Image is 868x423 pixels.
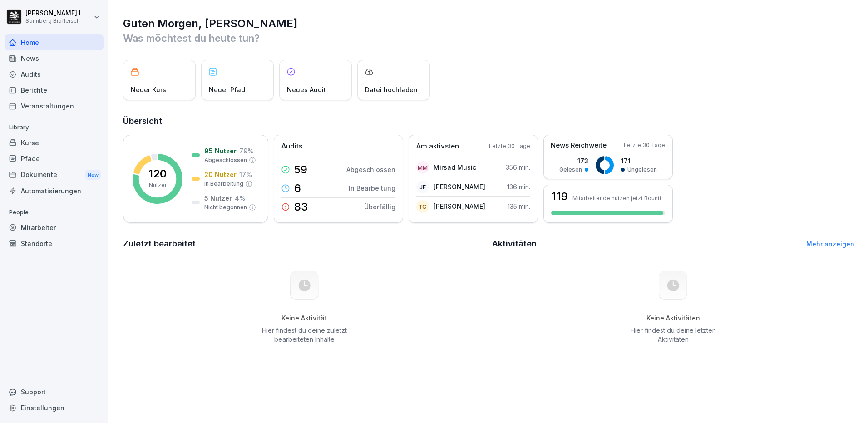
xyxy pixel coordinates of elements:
[416,161,429,174] div: MM
[434,182,485,192] p: [PERSON_NAME]
[5,50,104,66] a: News
[287,85,326,94] p: Neues Audit
[627,326,719,344] p: Hier findest du deine letzten Aktivitäten
[204,193,232,203] p: 5 Nutzer
[5,98,104,114] a: Veranstaltungen
[204,156,247,164] p: Abgeschlossen
[294,164,307,175] p: 59
[5,151,104,167] a: Pfade
[131,85,166,94] p: Neuer Kurs
[204,170,237,179] p: 20 Nutzer
[209,85,245,94] p: Neuer Pfad
[281,141,302,152] p: Audits
[294,202,308,212] p: 83
[5,66,104,82] a: Audits
[507,182,530,192] p: 136 min.
[204,203,247,211] p: Nicht begonnen
[239,170,252,179] p: 17 %
[624,141,665,149] p: Letzte 30 Tage
[204,146,237,156] p: 95 Nutzer
[506,162,530,172] p: 356 min.
[123,237,486,250] h2: Zuletzt bearbeitet
[5,220,104,236] a: Mitarbeiter
[5,120,104,135] p: Library
[5,400,104,416] a: Einstellungen
[434,202,485,211] p: [PERSON_NAME]
[627,166,657,174] p: Ungelesen
[123,16,854,31] h1: Guten Morgen, [PERSON_NAME]
[85,170,101,180] div: New
[349,183,395,193] p: In Bearbeitung
[416,200,429,213] div: TC
[5,167,104,183] a: DokumenteNew
[258,314,350,322] h5: Keine Aktivität
[5,82,104,98] a: Berichte
[346,165,395,174] p: Abgeschlossen
[25,10,92,17] p: [PERSON_NAME] Lumetsberger
[365,85,418,94] p: Datei hochladen
[5,183,104,199] a: Automatisierungen
[551,140,607,151] p: News Reichweite
[294,183,301,194] p: 6
[204,180,243,188] p: In Bearbeitung
[489,142,530,150] p: Letzte 30 Tage
[5,34,104,50] a: Home
[416,141,459,152] p: Am aktivsten
[434,162,476,172] p: Mirsad Music
[559,166,582,174] p: Gelesen
[123,31,854,45] p: Was möchtest du heute tun?
[123,115,854,128] h2: Übersicht
[5,205,104,220] p: People
[364,202,395,211] p: Überfällig
[25,18,92,24] p: Sonnberg Biofleisch
[572,195,661,202] p: Mitarbeitende nutzen jetzt Bounti
[148,168,167,179] p: 120
[508,202,530,211] p: 135 min.
[149,181,167,189] p: Nutzer
[416,181,429,193] div: JF
[5,135,104,151] a: Kurse
[5,236,104,251] a: Standorte
[235,193,245,203] p: 4 %
[551,191,568,202] h3: 119
[492,237,537,250] h2: Aktivitäten
[627,314,719,322] h5: Keine Aktivitäten
[5,384,104,400] div: Support
[806,240,854,248] a: Mehr anzeigen
[559,156,588,166] p: 173
[621,156,657,166] p: 171
[239,146,253,156] p: 79 %
[5,167,104,183] div: Dokumente
[258,326,350,344] p: Hier findest du deine zuletzt bearbeiteten Inhalte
